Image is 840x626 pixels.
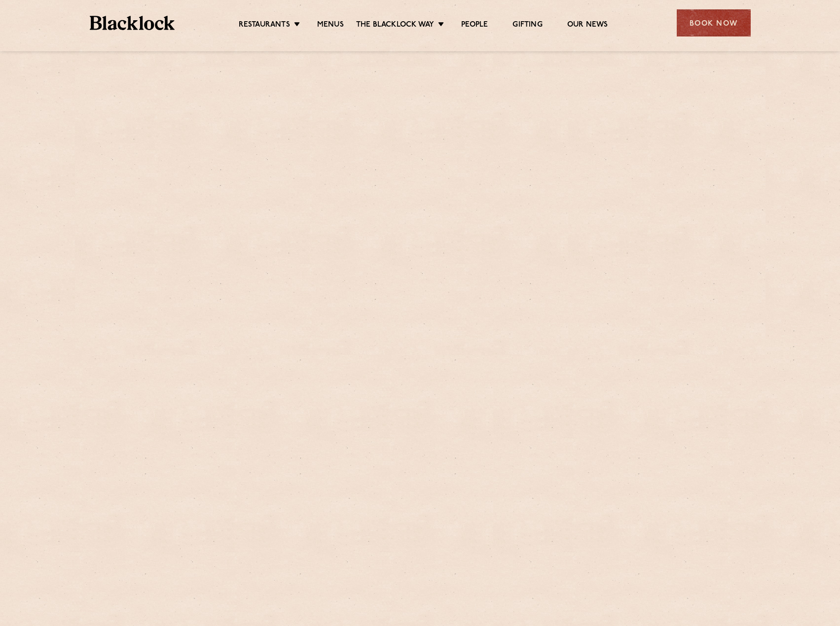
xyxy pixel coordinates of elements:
a: People [461,20,488,31]
div: Book Now [677,9,751,36]
a: Our News [567,20,608,31]
a: The Blacklock Way [356,20,434,31]
img: BL_Textured_Logo-footer-cropped.svg [90,16,175,30]
a: Gifting [512,20,542,31]
a: Menus [317,20,344,31]
a: Restaurants [239,20,290,31]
